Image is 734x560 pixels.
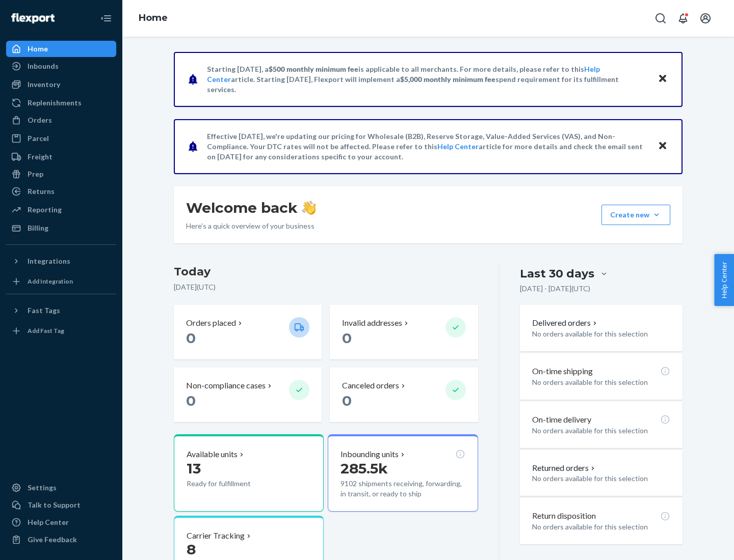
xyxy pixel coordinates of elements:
[11,13,55,23] img: Flexport logo
[28,517,69,527] div: Help Center
[187,479,281,489] p: Ready for fulfillment
[6,202,116,218] a: Reporting
[532,426,670,436] p: No orders available for this selection
[302,201,316,215] img: hand-wave emoji
[6,58,116,74] a: Inbounds
[601,205,670,225] button: Create new
[186,392,196,409] span: 0
[6,183,116,200] a: Returns
[174,282,478,292] p: [DATE] ( UTC )
[6,220,116,236] a: Billing
[269,65,358,73] span: $500 monthly minimum fee
[656,139,669,154] button: Close
[28,186,55,197] div: Returns
[28,98,82,108] div: Replenishments
[532,366,593,377] p: On-time shipping
[6,514,116,530] a: Help Center
[28,277,73,286] div: Add Integration
[532,462,597,474] button: Returned orders
[174,264,478,280] h3: Today
[340,479,465,499] p: 9102 shipments receiving, forwarding, in transit, or ready to ship
[520,266,594,282] div: Last 30 days
[174,368,322,422] button: Non-compliance cases 0
[207,64,648,95] p: Starting [DATE], a is applicable to all merchants. For more details, please refer to this article...
[28,205,62,215] div: Reporting
[532,329,670,339] p: No orders available for this selection
[532,510,596,522] p: Return disposition
[6,41,116,57] a: Home
[28,500,81,510] div: Talk to Support
[186,199,316,217] h1: Welcome back
[96,8,116,29] button: Close Navigation
[673,8,693,29] button: Open notifications
[187,460,201,477] span: 13
[139,12,168,23] a: Home
[330,368,478,422] button: Canceled orders 0
[6,531,116,548] button: Give Feedback
[330,305,478,359] button: Invalid addresses 0
[532,414,591,426] p: On-time delivery
[6,149,116,165] a: Freight
[400,75,495,83] span: $5,000 monthly minimum fee
[6,166,116,182] a: Prep
[28,483,57,493] div: Settings
[174,434,324,512] button: Available units13Ready for fulfillment
[650,8,671,29] button: Open Search Box
[6,480,116,496] a: Settings
[695,8,716,29] button: Open account menu
[342,392,352,409] span: 0
[437,142,479,151] a: Help Center
[28,223,48,233] div: Billing
[6,253,116,269] button: Integrations
[130,4,176,33] ol: breadcrumbs
[187,541,196,558] span: 8
[207,131,648,162] p: Effective [DATE], we're updating our pricing for Wholesale (B2B), Reserve Storage, Value-Added Se...
[187,530,245,542] p: Carrier Tracking
[28,79,60,90] div: Inventory
[6,76,116,93] a: Inventory
[6,323,116,339] a: Add Fast Tag
[342,380,399,391] p: Canceled orders
[532,473,670,484] p: No orders available for this selection
[28,256,70,266] div: Integrations
[28,133,49,144] div: Parcel
[28,115,52,125] div: Orders
[532,317,599,329] button: Delivered orders
[532,377,670,387] p: No orders available for this selection
[714,254,734,306] button: Help Center
[6,112,116,128] a: Orders
[656,72,669,87] button: Close
[186,317,236,329] p: Orders placed
[28,305,60,316] div: Fast Tags
[28,169,43,179] div: Prep
[186,380,266,391] p: Non-compliance cases
[342,317,402,329] p: Invalid addresses
[340,449,399,460] p: Inbounding units
[186,221,316,231] p: Here’s a quick overview of your business
[28,44,48,54] div: Home
[532,522,670,532] p: No orders available for this selection
[6,497,116,513] a: Talk to Support
[340,460,388,477] span: 285.5k
[6,130,116,147] a: Parcel
[28,152,53,162] div: Freight
[174,305,322,359] button: Orders placed 0
[342,329,352,347] span: 0
[6,273,116,290] a: Add Integration
[28,535,77,545] div: Give Feedback
[186,329,196,347] span: 0
[6,302,116,319] button: Fast Tags
[28,61,59,71] div: Inbounds
[328,434,478,512] button: Inbounding units285.5k9102 shipments receiving, forwarding, in transit, or ready to ship
[520,284,590,294] p: [DATE] - [DATE] ( UTC )
[187,449,238,460] p: Available units
[6,95,116,111] a: Replenishments
[28,326,64,335] div: Add Fast Tag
